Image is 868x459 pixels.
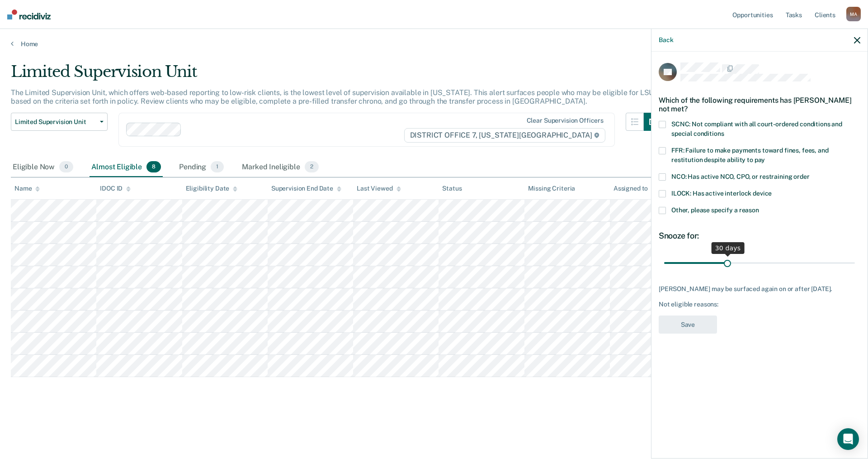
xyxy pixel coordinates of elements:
[659,36,673,44] button: Back
[100,185,131,192] div: IDOC ID
[59,161,73,173] span: 0
[14,185,40,192] div: Name
[404,128,605,143] span: DISTRICT OFFICE 7, [US_STATE][GEOGRAPHIC_DATA]
[305,161,319,173] span: 2
[837,428,859,450] div: Open Intercom Messenger
[90,158,163,177] div: Almost Eligible
[7,10,51,19] img: Recidiviz
[671,206,759,214] span: Other, please specify a reason
[671,120,842,137] span: SCNC: Not compliant with all court-ordered conditions and special conditions
[528,185,576,192] div: Missing Criteria
[271,185,341,192] div: Supervision End Date
[846,7,861,21] div: M A
[659,301,860,308] div: Not eligible reasons:
[712,242,745,254] div: 30 days
[240,158,321,177] div: Marked Ineligible
[659,285,860,293] div: [PERSON_NAME] may be surfaced again on or after [DATE].
[15,118,96,126] span: Limited Supervision Unit
[146,161,161,173] span: 8
[527,117,604,124] div: Clear supervision officers
[11,62,662,88] div: Limited Supervision Unit
[11,40,857,48] a: Home
[613,185,656,192] div: Assigned to
[177,158,226,177] div: Pending
[671,147,829,163] span: FFR: Failure to make payments toward fines, fees, and restitution despite ability to pay
[186,185,238,192] div: Eligibility Date
[671,173,810,180] span: NCO: Has active NCO, CPO, or restraining order
[211,161,224,173] span: 1
[11,88,654,105] p: The Limited Supervision Unit, which offers web-based reporting to low-risk clients, is the lowest...
[11,158,75,177] div: Eligible Now
[442,185,462,192] div: Status
[671,190,772,197] span: ILOCK: Has active interlock device
[659,89,860,120] div: Which of the following requirements has [PERSON_NAME] not met?
[659,231,860,241] div: Snooze for:
[357,185,401,192] div: Last Viewed
[659,316,717,334] button: Save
